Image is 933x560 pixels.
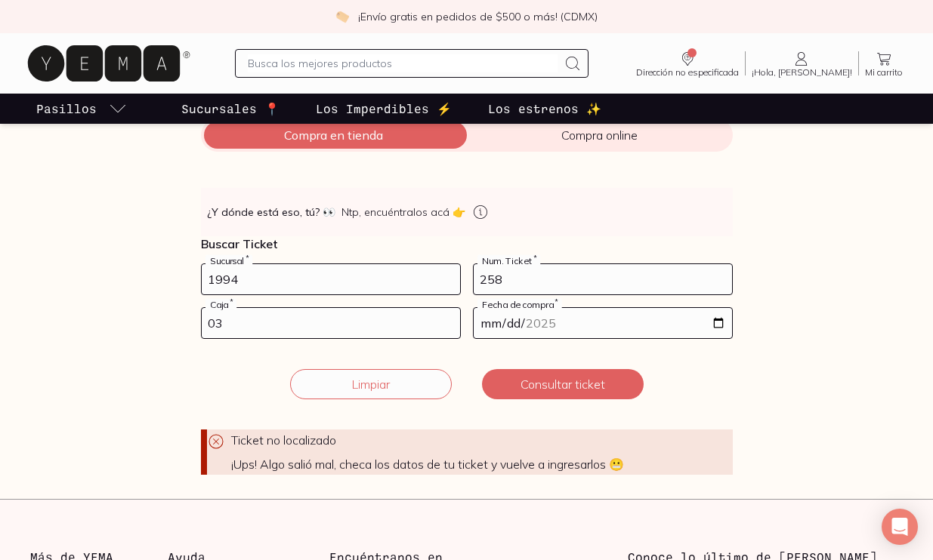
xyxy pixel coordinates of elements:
[231,432,336,448] span: Ticket no localizado
[207,205,335,220] strong: ¿Y dónde está eso, tú?
[477,299,562,310] label: Fecha de compra
[882,509,918,545] div: Open Intercom Messenger
[33,94,130,124] a: pasillo-todos-link
[358,9,598,24] p: ¡Envío gratis en pedidos de $500 o más! (CDMX)
[482,369,644,399] button: Consultar ticket
[205,299,236,310] label: Caja
[865,68,903,77] span: Mi carrito
[341,205,465,220] span: Ntp, encuéntralos acá 👉
[205,255,252,266] label: Sucursal
[202,264,460,294] input: 728
[752,68,852,77] span: ¡Hola, [PERSON_NAME]!
[181,100,280,118] p: Sucursales 📍
[248,54,558,72] input: Busca los mejores productos
[201,128,467,143] span: Compra en tienda
[202,308,460,338] input: 03
[746,50,858,77] a: ¡Hola, [PERSON_NAME]!
[316,100,452,118] p: Los Imperdibles ⚡️
[467,128,733,143] span: Compra online
[36,100,97,118] p: Pasillos
[178,94,283,124] a: Sucursales 📍
[474,308,732,338] input: 14-05-2023
[859,50,909,77] a: Mi carrito
[201,236,733,251] p: Buscar Ticket
[335,10,349,23] img: check
[485,94,604,124] a: Los estrenos ✨
[488,100,601,118] p: Los estrenos ✨
[231,457,733,472] span: ¡Ups! Algo salió mal, checa los datos de tu ticket y vuelve a ingresarlos 😬
[477,255,540,266] label: Num. Ticket
[636,68,739,77] span: Dirección no especificada
[323,205,335,220] span: 👀
[630,50,745,77] a: Dirección no especificada
[290,369,452,399] button: Limpiar
[474,264,732,294] input: 123
[313,94,455,124] a: Los Imperdibles ⚡️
